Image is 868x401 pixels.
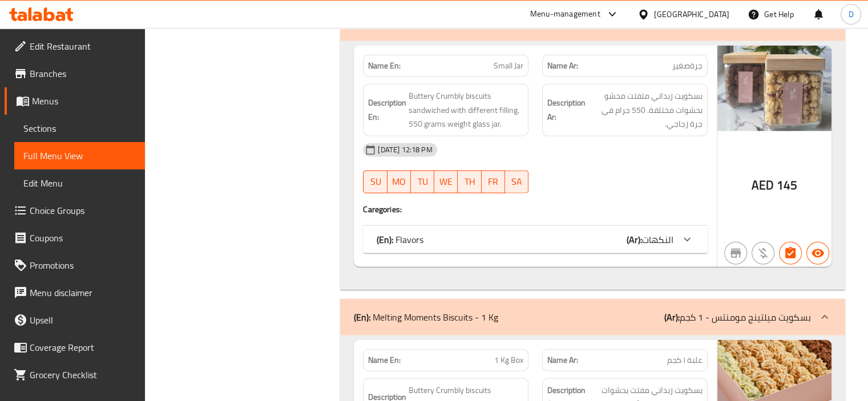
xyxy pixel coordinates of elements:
span: Coupons [30,231,136,245]
button: Has choices [779,242,802,265]
a: Upsell [5,306,145,334]
span: جرةصغير [672,60,703,72]
span: Choice Groups [30,204,136,217]
a: Promotions [5,252,145,279]
span: D [848,8,853,21]
b: (En): [354,309,370,326]
span: بسكويت زبداني متفتت محشو بحشوات مختلفة. 550 جرام في جرة زجاجي. [588,89,703,131]
div: Menu-management [530,7,600,21]
button: FR [482,171,505,193]
h4: Caregories: [363,204,708,215]
a: Edit Menu [14,169,145,197]
span: Sections [23,121,136,135]
button: SU [363,171,387,193]
span: Menus [32,94,136,108]
strong: Name Ar: [547,60,578,72]
strong: Name En: [368,354,401,366]
div: (En): Flavors(Ar):النكهات [363,226,708,253]
a: Coupons [5,224,145,252]
button: MO [387,171,411,193]
button: TU [411,171,434,193]
p: بسكويت ميلتينغ مومنتس - جرات صغيرة [643,16,811,30]
span: TU [415,173,430,190]
span: Coverage Report [30,341,136,354]
a: Coverage Report [5,334,145,361]
a: Full Menu View [14,142,145,169]
a: Edit Restaurant [5,33,145,60]
span: Promotions [30,258,136,272]
span: SU [368,173,382,190]
a: Menus [5,87,145,115]
p: Flavors [377,233,423,246]
button: WE [434,171,458,193]
div: (En): Melting Moments Biscuits - 1 Kg(Ar):بسكويت ميلتينج مومنتس - 1 كجم [340,299,845,335]
span: [DATE] 12:18 PM [373,144,437,155]
button: SA [505,171,528,193]
p: Melting Moments Biscuits - Small Jars [354,16,520,30]
span: النكهات [642,231,673,248]
span: Edit Menu [23,176,136,190]
span: AED [752,174,774,196]
a: Branches [5,60,145,87]
b: (En): [377,231,393,248]
span: Branches [30,67,136,80]
span: Menu disclaimer [30,286,136,299]
p: Melting Moments Biscuits - 1 Kg [354,310,498,324]
span: TH [462,173,477,190]
b: (Ar): [627,231,642,248]
b: (Ar): [664,309,680,326]
button: Not branch specific item [724,242,747,265]
button: Available [806,242,829,265]
button: TH [458,171,481,193]
span: Grocery Checklist [30,368,136,382]
strong: Name En: [368,60,401,72]
span: WE [439,173,453,190]
span: Edit Restaurant [30,39,136,53]
strong: Description En: [368,96,406,124]
span: Buttery Crumbly biscuits sandwiched with different filling. 550 grams weight glass jar. [409,89,523,131]
span: MO [392,173,406,190]
div: [GEOGRAPHIC_DATA] [654,8,729,21]
strong: Name Ar: [547,354,578,366]
p: بسكويت ميلتينج مومنتس - 1 كجم [664,310,811,324]
span: Full Menu View [23,149,136,163]
a: Menu disclaimer [5,279,145,306]
button: Purchased item [752,242,774,265]
a: Choice Groups [5,197,145,224]
a: Sections [14,115,145,142]
span: SA [510,173,524,190]
span: Small Jar [494,60,523,72]
span: 145 [776,174,797,196]
a: Grocery Checklist [5,361,145,388]
img: mmw_638905040321438548 [717,46,831,131]
span: Upsell [30,313,136,327]
span: 1 Kg Box [494,354,523,366]
span: FR [486,173,500,190]
span: علبة ١ كجم [667,354,703,366]
strong: Description Ar: [547,96,586,124]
